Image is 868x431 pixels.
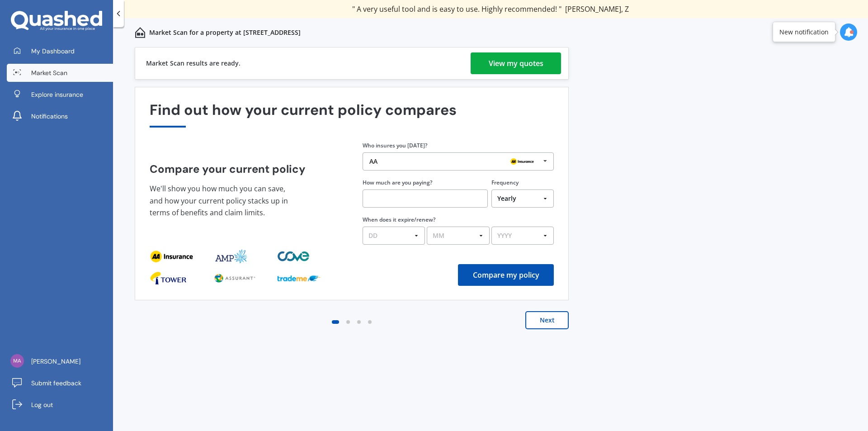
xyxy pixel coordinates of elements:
[150,249,193,264] img: provider_logo_0
[7,85,113,104] a: Explore insurance
[31,357,80,366] span: [PERSON_NAME]
[213,271,257,285] img: provider_logo_1
[31,379,81,388] span: Submit feedback
[7,352,113,370] a: [PERSON_NAME]
[7,396,113,414] a: Log out
[458,264,554,286] button: Compare my policy
[150,271,187,285] img: provider_logo_0
[7,64,113,82] a: Market Scan
[277,249,311,264] img: provider_logo_2
[146,47,241,79] div: Market Scan results are ready.
[10,354,24,368] img: cef1a9b7d5147c28f1d3b0c699318e13
[779,28,829,37] div: New notification
[213,249,248,264] img: provider_logo_1
[7,107,113,125] a: Notifications
[150,163,341,175] h4: Compare your current policy
[489,52,543,74] div: View my quotes
[150,102,554,128] div: Find out how your current policy compares
[31,90,83,99] span: Explore insurance
[363,142,427,149] label: Who insures you [DATE]?
[369,158,377,165] div: AA
[508,156,537,167] img: AA.webp
[471,52,561,74] a: View my quotes
[7,42,113,60] a: My Dashboard
[31,47,75,56] span: My Dashboard
[491,179,519,186] label: Frequency
[363,179,432,186] label: How much are you paying?
[135,27,146,38] img: home-and-contents.b802091223b8502ef2dd.svg
[31,400,53,409] span: Log out
[277,271,321,285] img: provider_logo_2
[149,28,301,37] p: Market Scan for a property at [STREET_ADDRESS]
[525,311,569,329] button: Next
[7,374,113,392] a: Submit feedback
[31,68,67,77] span: Market Scan
[363,216,435,223] label: When does it expire/renew?
[31,112,68,121] span: Notifications
[150,183,294,219] p: We'll show you how much you can save, and how your current policy stacks up in terms of benefits ...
